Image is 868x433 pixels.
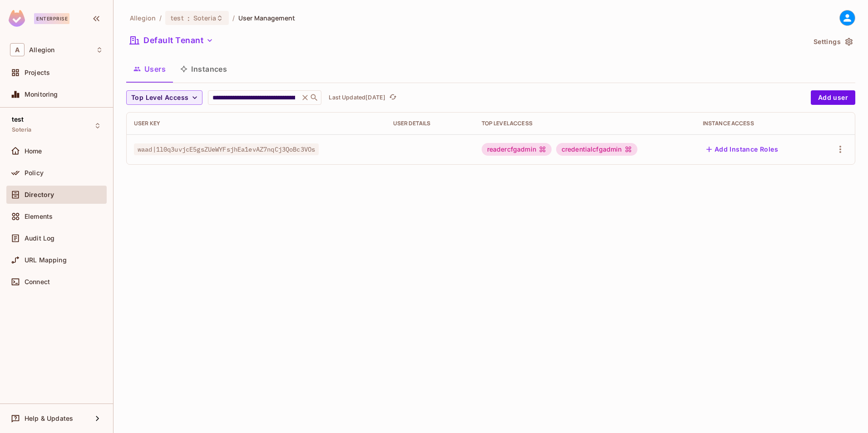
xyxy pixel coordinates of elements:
span: User Management [238,14,295,22]
span: A [10,43,25,56]
span: Directory [25,191,54,198]
button: Default Tenant [126,33,217,48]
span: Policy [25,169,44,177]
button: Top Level Access [126,90,202,105]
button: Instances [173,58,234,80]
button: Settings [810,34,855,49]
button: Users [126,58,173,80]
p: Last Updated [DATE] [329,94,385,101]
span: Workspace: Allegion [29,46,54,54]
span: URL Mapping [25,256,67,264]
span: Soteria [12,126,31,133]
div: Instance Access [703,120,810,127]
span: Click to refresh data [385,92,398,103]
span: Projects [25,69,50,76]
span: : [187,15,190,22]
li: / [159,14,162,22]
span: the active workspace [130,14,156,22]
button: Add user [811,90,855,105]
span: test [12,116,24,123]
span: Help & Updates [25,415,73,422]
span: waad|1l0q3uvjcE5gsZUeWYFsjhEa1evAZ7nqCj3QoBc3VOs [134,143,319,155]
div: User Key [134,120,379,127]
div: User Details [393,120,467,127]
span: Elements [25,213,53,220]
div: readercfgadmin [482,143,552,156]
div: Enterprise [34,13,69,24]
span: refresh [389,93,397,102]
button: refresh [387,92,398,103]
span: Home [25,148,42,155]
img: SReyMgAAAABJRU5ErkJggg== [9,10,25,27]
div: Top Level Access [482,120,688,127]
span: test [171,14,184,22]
span: Soteria [193,14,216,22]
span: Connect [25,278,50,285]
span: Monitoring [25,91,58,98]
span: Audit Log [25,235,54,242]
div: credentialcfgadmin [556,143,637,156]
button: Add Instance Roles [703,142,782,157]
li: / [232,14,235,22]
span: Top Level Access [131,92,188,103]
